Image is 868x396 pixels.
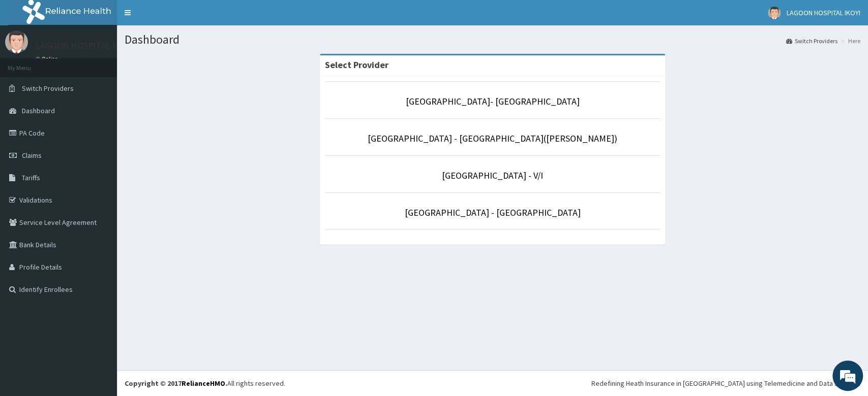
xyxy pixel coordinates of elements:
a: [GEOGRAPHIC_DATA] - [GEOGRAPHIC_DATA] [405,207,581,218]
h1: Dashboard [125,33,860,46]
div: Redefining Heath Insurance in [GEOGRAPHIC_DATA] using Telemedicine and Data Science! [591,378,860,388]
span: Claims [22,151,42,160]
span: Tariffs [22,173,40,182]
li: Here [839,37,860,45]
span: LAGOON HOSPITAL IKOYI [787,8,860,17]
span: Dashboard [22,106,55,115]
a: Online [36,55,60,62]
img: User Image [768,7,781,19]
img: User Image [5,30,28,53]
strong: Copyright © 2017 . [125,379,227,388]
footer: All rights reserved. [117,370,868,396]
strong: Select Provider [325,59,388,71]
a: RelianceHMO [182,379,225,388]
span: Switch Providers [22,84,74,93]
a: Switch Providers [786,37,837,45]
a: [GEOGRAPHIC_DATA]- [GEOGRAPHIC_DATA] [406,95,580,107]
p: LAGOON HOSPITAL IKOYI [36,41,134,50]
a: [GEOGRAPHIC_DATA] - V/I [442,170,543,181]
a: [GEOGRAPHIC_DATA] - [GEOGRAPHIC_DATA]([PERSON_NAME]) [368,133,617,144]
